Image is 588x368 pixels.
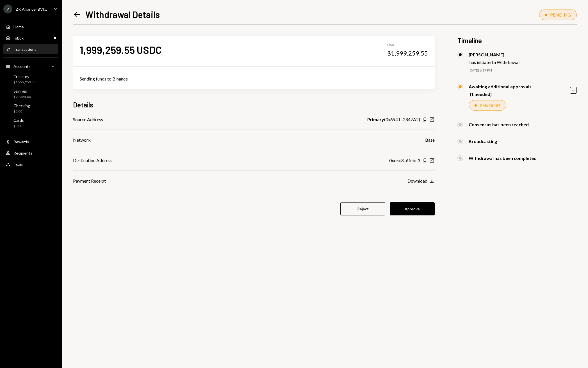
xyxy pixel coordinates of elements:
div: ( 0x6941...2847A2 ) [367,116,420,123]
a: Team [3,159,58,169]
a: Accounts [3,61,58,71]
div: $90,685.00 [13,95,31,99]
button: Download [407,178,435,184]
div: Download [407,178,427,183]
div: Network [73,137,91,143]
a: Savings$90,685.00 [3,87,58,100]
div: Home [13,24,24,29]
div: USD [387,43,428,47]
div: Team [13,162,23,167]
div: Consensus has been reached [469,122,529,127]
div: Transactions [13,47,37,52]
a: Cards$0.00 [3,116,58,130]
div: Treasury [13,74,36,79]
div: Checking [13,103,30,108]
b: Primary [367,116,384,123]
div: Savings [13,89,31,93]
div: Broadcasting [469,139,497,144]
div: $0.00 [13,109,30,114]
div: Base [425,137,435,143]
button: Reject [340,202,385,215]
a: Rewards [3,137,58,147]
div: (1 needed) [470,91,532,97]
h1: Withdrawal Details [85,9,160,20]
div: 0xc5c3...6febc3 [389,157,420,164]
div: Z [3,4,12,13]
h3: Timeline [457,36,577,45]
h3: Details [73,100,93,109]
div: $1,999,259.55 [13,80,36,85]
div: 1,999,259.55 USDC [80,43,162,56]
div: ZK Alliance (BVI... [16,7,47,12]
div: PENDING [480,103,500,108]
div: Recipients [13,151,32,155]
div: $1,999,259.55 [387,49,428,57]
div: [PERSON_NAME] [469,52,519,57]
div: Sending funds to Binance [80,75,428,82]
a: Checking$0.00 [3,102,58,115]
div: PENDING [550,12,571,17]
div: has initiated a Withdrawal [470,59,519,65]
div: Destination Address [73,157,112,164]
div: Rewards [13,139,29,144]
a: Home [3,22,58,32]
a: Treasury$1,999,259.55 [3,72,58,86]
div: Inbox [13,36,24,40]
div: Withdrawal has been completed [469,155,537,161]
div: [DATE] 6:17 PM [469,68,577,73]
div: Accounts [13,64,31,69]
a: Recipients [3,148,58,158]
div: Cards [13,118,24,123]
button: Approve [390,202,435,215]
div: Source Address [73,116,103,123]
div: Awaiting additional approvals [469,84,532,89]
a: Transactions [3,44,58,54]
div: $0.00 [13,124,24,128]
div: Payment Receipt [73,178,106,184]
a: Inbox [3,33,58,43]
